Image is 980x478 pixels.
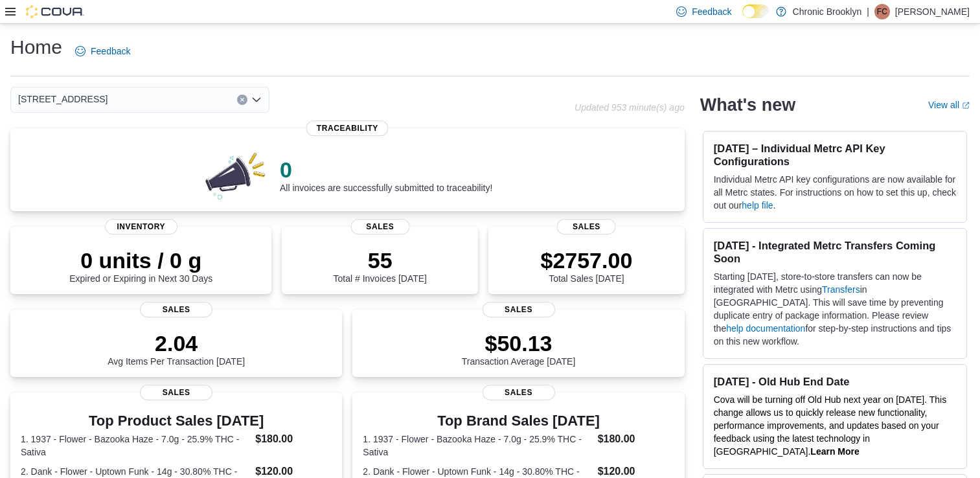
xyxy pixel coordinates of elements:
p: Starting [DATE], store-to-store transfers can now be integrated with Metrc using in [GEOGRAPHIC_D... [714,270,956,348]
div: Fred Chu [874,4,890,19]
a: Learn More [810,446,859,457]
div: Total Sales [DATE] [540,247,632,284]
span: Inventory [105,219,177,234]
p: 0 units / 0 g [69,247,212,273]
p: 0 [280,157,492,183]
a: help file [742,200,773,211]
span: Traceability [306,120,389,136]
div: Avg Items Per Transaction [DATE] [108,330,245,367]
span: Sales [483,385,555,400]
div: Expired or Expiring in Next 30 Days [69,247,212,284]
h3: Top Product Sales [DATE] [21,413,332,429]
a: Transfers [822,284,860,295]
span: FC [877,4,887,19]
dd: $180.00 [255,431,332,447]
dt: 1. 1937 - Flower - Bazooka Haze - 7.0g - 25.9% THC - Sativa [363,433,592,459]
h3: [DATE] – Individual Metrc API Key Configurations [714,142,956,168]
span: Sales [140,385,212,400]
a: help documentation [726,323,805,334]
a: Feedback [70,38,135,64]
p: [PERSON_NAME] [895,4,970,19]
p: Individual Metrc API key configurations are now available for all Metrc states. For instructions ... [714,173,956,212]
img: 0 [202,149,269,201]
span: Sales [140,302,212,317]
p: Chronic Brooklyn [793,4,862,19]
span: Sales [557,219,616,234]
input: Dark Mode [742,5,769,18]
a: View allExternal link [928,100,970,110]
img: Cova [26,5,84,18]
span: [STREET_ADDRESS] [18,91,108,107]
p: $50.13 [462,330,576,356]
div: Total # Invoices [DATE] [334,247,427,284]
p: 2.04 [108,330,245,356]
p: 55 [334,247,427,273]
h3: [DATE] - Old Hub End Date [714,375,956,388]
span: Sales [483,302,555,317]
p: $2757.00 [540,247,632,273]
dd: $180.00 [598,431,674,447]
span: Feedback [91,45,130,58]
h3: [DATE] - Integrated Metrc Transfers Coming Soon [714,239,956,265]
h3: Top Brand Sales [DATE] [363,413,674,429]
span: Cova will be turning off Old Hub next year on [DATE]. This change allows us to quickly release ne... [714,394,947,457]
span: Sales [350,219,409,234]
dt: 1. 1937 - Flower - Bazooka Haze - 7.0g - 25.9% THC - Sativa [21,433,250,459]
p: Updated 953 minute(s) ago [575,102,685,113]
div: Transaction Average [DATE] [462,330,576,367]
button: Clear input [237,95,247,105]
svg: External link [962,102,970,109]
h1: Home [10,34,62,60]
div: All invoices are successfully submitted to traceability! [280,157,492,193]
button: Open list of options [251,95,262,105]
h2: What's new [700,95,795,115]
span: Feedback [692,5,731,18]
p: | [867,4,869,19]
